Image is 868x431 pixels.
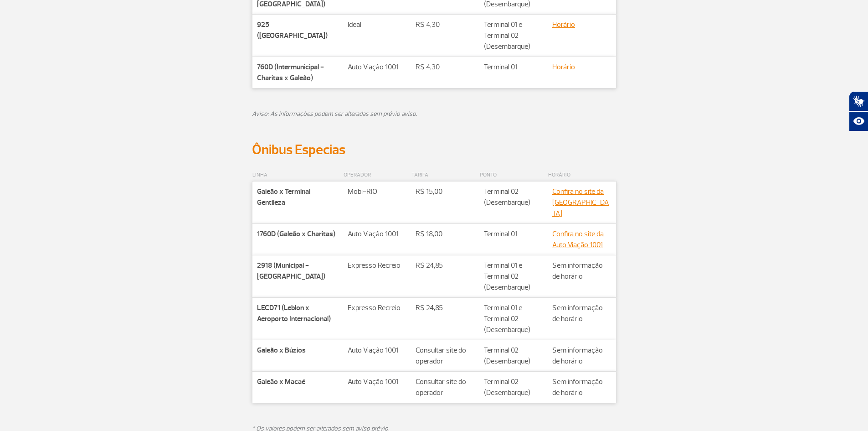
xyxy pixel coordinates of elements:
p: Auto Viação 1001 [348,228,406,239]
td: Terminal 01 e Terminal 02 (Desembarque) [479,255,548,298]
button: Abrir recursos assistivos. [849,111,868,131]
p: Consultar site do operador [416,345,475,367]
h2: Ônibus Especias [252,141,616,158]
td: Expresso Recreio [343,298,411,340]
strong: 2918 (Municipal - [GEOGRAPHIC_DATA]) [257,261,325,281]
td: Terminal 01 e Terminal 02 (Desembarque) [479,15,548,57]
p: LINHA [252,170,343,181]
p: Ideal [348,19,406,30]
p: Sem informação de horário [552,376,611,398]
strong: 925 ([GEOGRAPHIC_DATA]) [257,20,328,40]
p: HORÁRIO [548,170,616,181]
strong: LECD71 (Leblon x Aeroporto Internacional) [257,303,331,323]
a: Horário [552,20,575,29]
p: R$ 15,00 [416,186,475,197]
p: TARIFA [411,170,479,181]
p: Consultar site do operador [416,376,475,398]
p: Auto Viação 1001 [348,345,406,356]
strong: Galeão x Macaé [257,377,305,386]
td: Terminal 02 (Desembarque) [479,182,548,224]
p: Mobi-RIO [348,186,406,197]
em: Aviso: As informações podem ser alteradas sem prévio aviso. [252,110,417,118]
a: Horário [552,62,575,72]
a: Confira no site da [GEOGRAPHIC_DATA] [552,187,609,218]
th: PONTO [479,169,548,182]
p: R$ 24,85 [416,302,475,313]
p: Sem informação de horário [552,345,611,367]
p: Sem informação de horário [552,260,611,282]
strong: 1760D (Galeão x Charitas) [257,229,335,239]
p: Expresso Recreio [348,260,406,271]
div: Plugin de acessibilidade da Hand Talk. [849,91,868,131]
p: R$ 24,85 [416,260,475,271]
p: OPERADOR [344,170,411,181]
p: Sem informação de horário [552,302,611,324]
p: R$ 18,00 [416,228,475,239]
strong: Galeão x Terminal Gentileza [257,187,310,207]
a: Confira no site da Auto Viação 1001 [552,229,604,249]
td: Terminal 02 (Desembarque) [479,372,548,403]
strong: Galeão x Búzios [257,346,306,355]
td: Terminal 01 [479,57,548,88]
p: Auto Viação 1001 [348,62,406,73]
p: R$ 4,30 [416,19,475,30]
p: R$ 4,30 [416,62,475,73]
button: Abrir tradutor de língua de sinais. [849,91,868,111]
strong: 760D (Intermunicipal - Charitas x Galeão) [257,62,324,83]
td: Terminal 01 [479,224,548,255]
td: Terminal 01 e Terminal 02 (Desembarque) [479,298,548,340]
p: Auto Viação 1001 [348,376,406,387]
td: Terminal 02 (Desembarque) [479,340,548,372]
